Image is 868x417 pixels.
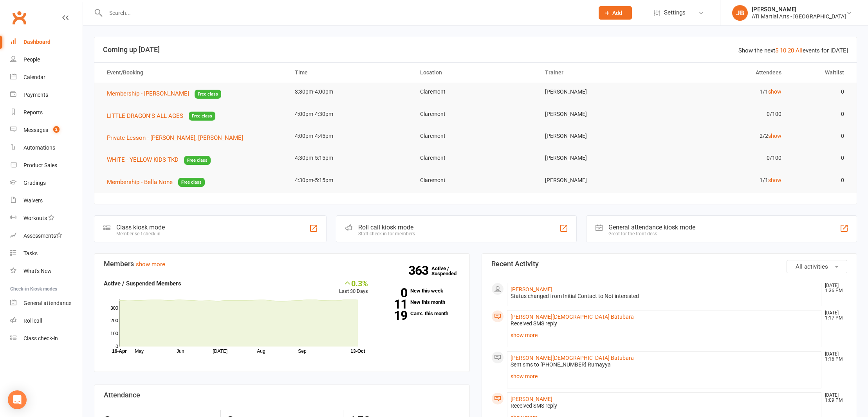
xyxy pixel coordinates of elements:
th: Event/Booking [100,63,288,83]
div: Payments [23,92,48,98]
div: Workouts [23,215,47,221]
div: Roll call [23,318,42,324]
a: 19Canx. this month [380,311,460,316]
time: [DATE] 1:09 PM [821,393,847,403]
td: 4:30pm-5:15pm [288,149,413,167]
td: 0 [789,83,851,101]
span: Free class [195,90,221,99]
span: Free class [178,178,205,187]
a: Messages 2 [10,121,83,139]
td: 0 [789,171,851,190]
a: 11New this month [380,300,460,305]
div: Open Intercom Messenger [8,390,27,409]
th: Attendees [663,63,789,83]
td: [PERSON_NAME] [538,83,663,101]
a: [PERSON_NAME][DEMOGRAPHIC_DATA] Batubara [511,355,634,361]
time: [DATE] 1:16 PM [821,352,847,362]
div: What's New [23,268,52,274]
div: Roll call kiosk mode [358,224,415,231]
td: [PERSON_NAME] [538,127,663,145]
div: Received SMS reply [511,403,818,409]
span: LITTLE DRAGON'S ALL AGES [107,112,183,119]
strong: 19 [380,310,407,321]
a: 363Active / Suspended [431,260,466,282]
td: 0/100 [663,149,789,167]
a: People [10,51,83,69]
td: [PERSON_NAME] [538,105,663,123]
div: Status changed from Initial Contact to Not interested [511,293,818,300]
span: Settings [664,4,686,22]
time: [DATE] 1:17 PM [821,310,847,321]
div: Calendar [23,74,45,80]
a: Automations [10,139,83,157]
div: 0.3% [339,279,368,287]
h3: Attendance [104,391,460,399]
td: Claremont [413,83,538,101]
div: Class kiosk mode [116,224,165,231]
td: 4:00pm-4:45pm [288,127,413,145]
div: Last 30 Days [339,279,368,296]
h3: Coming up [DATE] [103,46,848,54]
a: show more [136,261,165,268]
strong: 363 [408,265,431,276]
td: [PERSON_NAME] [538,171,663,190]
a: Product Sales [10,157,83,174]
a: Assessments [10,227,83,245]
a: Waivers [10,192,83,209]
div: JB [732,5,748,21]
a: 10 [780,47,786,54]
div: Staff check-in for members [358,231,415,236]
div: Gradings [23,180,46,186]
a: show more [511,330,818,341]
a: Gradings [10,174,83,192]
td: 4:00pm-4:30pm [288,105,413,123]
h3: Members [104,260,460,268]
a: show [768,177,781,183]
a: Calendar [10,69,83,86]
td: Claremont [413,105,538,123]
th: Waitlist [789,63,851,83]
td: 1/1 [663,83,789,101]
button: Private Lesson - [PERSON_NAME], [PERSON_NAME] [107,133,249,143]
strong: 0 [380,287,407,299]
div: Dashboard [23,39,51,45]
td: 0/100 [663,105,789,123]
div: Received SMS reply [511,320,818,327]
span: Free class [189,112,215,121]
td: Claremont [413,127,538,145]
div: Tasks [23,250,38,256]
div: Automations [23,144,55,151]
a: [PERSON_NAME] [511,396,552,402]
div: Great for the front desk [608,231,695,236]
td: 4:30pm-5:15pm [288,171,413,190]
a: Class kiosk mode [10,330,83,347]
th: Trainer [538,63,663,83]
a: Tasks [10,245,83,262]
a: Dashboard [10,33,83,51]
a: 20 [788,47,794,54]
div: Assessments [23,233,62,239]
button: Membership - Bella NoneFree class [107,177,205,187]
a: Reports [10,104,83,121]
button: Add [599,6,632,20]
td: [PERSON_NAME] [538,149,663,167]
a: 5 [775,47,778,54]
span: Add [612,10,622,16]
th: Location [413,63,538,83]
span: All activities [796,263,828,270]
a: All [796,47,803,54]
a: show [768,88,781,95]
div: General attendance [23,300,71,306]
div: Messages [23,127,48,133]
span: Membership - [PERSON_NAME] [107,90,189,97]
a: Clubworx [9,8,29,27]
td: 0 [789,105,851,123]
div: Product Sales [23,162,57,168]
div: [PERSON_NAME] [752,6,846,13]
div: Class check-in [23,335,58,341]
h3: Recent Activity [491,260,848,268]
time: [DATE] 1:36 PM [821,283,847,293]
td: 3:30pm-4:00pm [288,83,413,101]
td: 1/1 [663,171,789,190]
div: Reports [23,109,43,116]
